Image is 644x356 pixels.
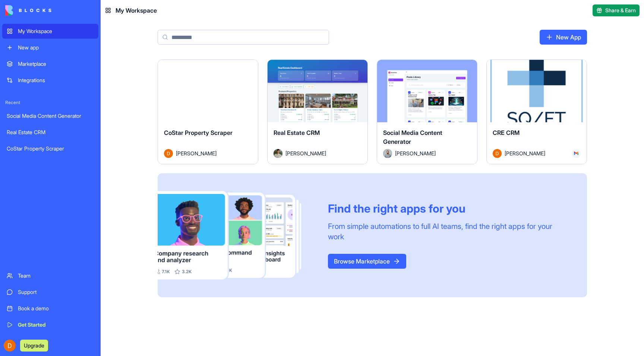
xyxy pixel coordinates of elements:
[605,7,636,14] span: Share & Earn
[274,149,282,158] img: Avatar
[2,301,98,316] a: Book a demo
[505,149,545,157] span: [PERSON_NAME]
[540,30,587,45] a: New App
[2,125,98,140] a: Real Estate CRM
[18,27,94,35] div: My Workspace
[383,149,392,158] img: Avatar
[18,305,94,312] div: Book a demo
[5,5,51,16] img: logo
[164,129,233,136] span: CoStar Property Scraper
[285,149,326,157] span: [PERSON_NAME]
[164,149,173,158] img: Avatar
[267,59,368,164] a: Real Estate CRMAvatar[PERSON_NAME]
[2,141,98,156] a: CoStar Property Scraper
[7,129,94,136] div: Real Estate CRM
[158,191,316,280] img: Frame_181_egmpey.png
[18,60,94,68] div: Marketplace
[2,40,98,55] a: New app
[176,149,217,157] span: [PERSON_NAME]
[328,221,569,242] div: From simple automations to full AI teams, find the right apps for your work
[593,4,640,16] button: Share & Earn
[493,149,502,158] img: Avatar
[574,151,578,156] img: Gmail_trouth.svg
[274,129,320,136] span: Real Estate CRM
[18,77,94,84] div: Integrations
[20,340,48,352] button: Upgrade
[158,59,258,164] a: CoStar Property ScraperAvatar[PERSON_NAME]
[328,202,569,215] div: Find the right apps for you
[486,59,587,164] a: CRE CRMAvatar[PERSON_NAME]
[18,272,94,279] div: Team
[2,317,98,332] a: Get Started
[2,285,98,300] a: Support
[18,44,94,51] div: New app
[2,268,98,283] a: Team
[116,6,157,15] span: My Workspace
[2,24,98,39] a: My Workspace
[18,288,94,296] div: Support
[383,129,442,145] span: Social Media Content Generator
[20,342,48,349] a: Upgrade
[328,254,406,269] a: Browse Marketplace
[377,59,477,164] a: Social Media Content GeneratorAvatar[PERSON_NAME]
[395,149,436,157] span: [PERSON_NAME]
[4,340,16,352] img: ACg8ocLSeJkyUoAhq7NkxDHORxcvtp8LP0p_fCtiPo6zwupweeCzTA=s96-c
[2,100,98,106] span: Recent
[2,109,98,123] a: Social Media Content Generator
[7,145,94,152] div: CoStar Property Scraper
[7,112,94,120] div: Social Media Content Generator
[18,321,94,329] div: Get Started
[493,129,520,136] span: CRE CRM
[2,73,98,88] a: Integrations
[2,56,98,71] a: Marketplace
